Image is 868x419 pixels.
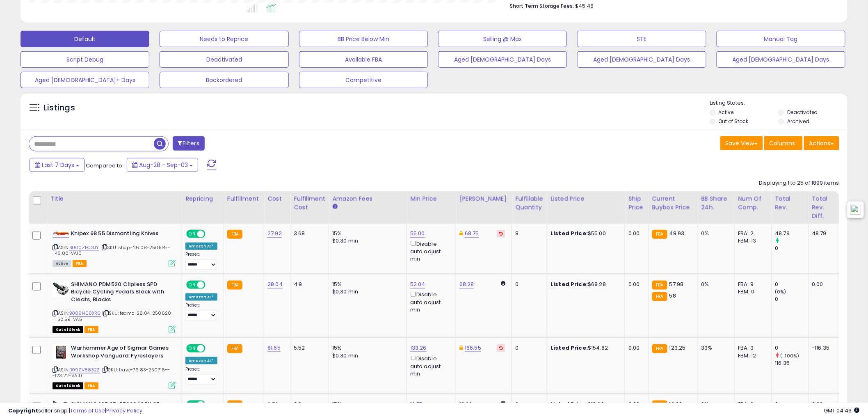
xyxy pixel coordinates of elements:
[160,72,288,88] button: Backordered
[410,344,427,352] a: 133.26
[227,230,242,239] small: FBA
[775,245,809,252] div: 0
[332,344,400,352] div: 15%
[173,136,205,151] button: Filters
[299,51,428,68] button: Available FBA
[738,230,765,237] div: FBA: 2
[775,359,809,367] div: 116.35
[70,407,105,414] a: Terms of Use
[738,195,768,212] div: Num of Comp.
[775,288,787,295] small: (0%)
[185,357,217,364] div: Amazon AI *
[299,72,428,88] button: Competitive
[332,281,400,288] div: 15%
[787,109,818,116] label: Deactivated
[160,51,288,68] button: Deactivated
[410,280,425,288] a: 52.04
[717,51,845,68] button: Aged [DEMOGRAPHIC_DATA] Days
[187,281,197,288] span: ON
[410,354,450,378] div: Disable auto adjust min
[720,136,763,150] button: Save View
[515,195,544,212] div: Fulfillable Quantity
[515,281,541,288] div: 0
[510,2,574,9] b: Short Term Storage Fees:
[515,230,541,237] div: 8
[459,280,474,288] a: 68.28
[738,281,765,288] div: FBA: 9
[53,326,83,333] span: All listings that are currently out of stock and unavailable for purchase on Amazon
[652,292,667,301] small: FBA
[53,344,69,361] img: 51U+CbWrJSL._SL40_.jpg
[550,229,588,237] b: Listed Price:
[770,139,795,147] span: Columns
[127,158,198,172] button: Aug-28 - Sep-03
[764,136,803,150] button: Columns
[227,281,242,290] small: FBA
[294,281,322,288] div: 4.9
[710,99,847,107] p: Listing States:
[669,229,685,237] span: 48.93
[652,195,694,212] div: Current Buybox Price
[701,195,731,212] div: BB Share 24h.
[73,260,87,267] span: FBA
[185,366,217,385] div: Preset:
[628,195,645,212] div: Ship Price
[628,230,642,237] div: 0.00
[775,230,809,237] div: 48.79
[267,344,281,352] a: 81.65
[185,243,217,250] div: Amazon AI *
[550,344,588,352] b: Listed Price:
[775,195,805,212] div: Total Rev.
[738,288,765,295] div: FBM: 0
[652,281,667,290] small: FBA
[804,136,839,150] button: Actions
[719,109,734,116] label: Active
[410,229,425,238] a: 55.00
[53,260,71,267] span: All listings currently available for purchase on Amazon
[53,281,69,297] img: 415zQbRfJRL._SL40_.jpg
[332,237,400,245] div: $0.30 min
[738,237,765,245] div: FBM: 13
[438,51,567,68] button: Aged [DEMOGRAPHIC_DATA] Days
[669,344,686,352] span: 123.25
[759,179,839,187] div: Displaying 1 to 25 of 1899 items
[267,229,282,238] a: 27.92
[812,281,831,288] div: 0.00
[187,345,197,352] span: ON
[410,290,450,314] div: Disable auto adjust min
[204,231,217,238] span: OFF
[53,281,176,332] div: ASIN:
[701,281,729,288] div: 0%
[69,244,99,251] a: B000ZECGJY
[515,344,541,352] div: 0
[42,161,74,169] span: Last 7 Days
[53,382,83,389] span: All listings that are currently out of stock and unavailable for purchase on Amazon
[85,326,98,333] span: FBA
[669,280,684,288] span: 57.98
[106,407,142,414] a: Privacy Policy
[86,162,123,169] span: Compared to:
[550,230,619,237] div: $55.00
[332,288,400,295] div: $0.30 min
[43,102,75,114] h5: Listings
[53,244,171,256] span: | SKU: shop.-26.08-250514---46.00-VA10
[21,31,149,47] button: Default
[21,72,149,88] button: Aged [DEMOGRAPHIC_DATA]+ Days
[8,407,142,415] div: seller snap | |
[53,344,176,388] div: ASIN:
[550,280,588,288] b: Listed Price:
[465,229,479,238] a: 68.75
[53,310,174,322] span: | SKU: teamc-28.04-250620---52.59-VA5
[438,31,567,47] button: Selling @ Max
[160,31,288,47] button: Needs to Reprice
[71,344,171,362] b: Warhammer Age of Sigmar Games Workshop Vanguard: Fyreslayers
[719,118,749,125] label: Out of Stock
[738,344,765,352] div: FBA: 3
[410,239,450,263] div: Disable auto adjust min
[775,281,809,288] div: 0
[851,205,861,215] img: icon48.png
[717,31,845,47] button: Manual Tag
[267,195,287,203] div: Cost
[139,161,188,169] span: Aug-28 - Sep-03
[701,344,729,352] div: 33%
